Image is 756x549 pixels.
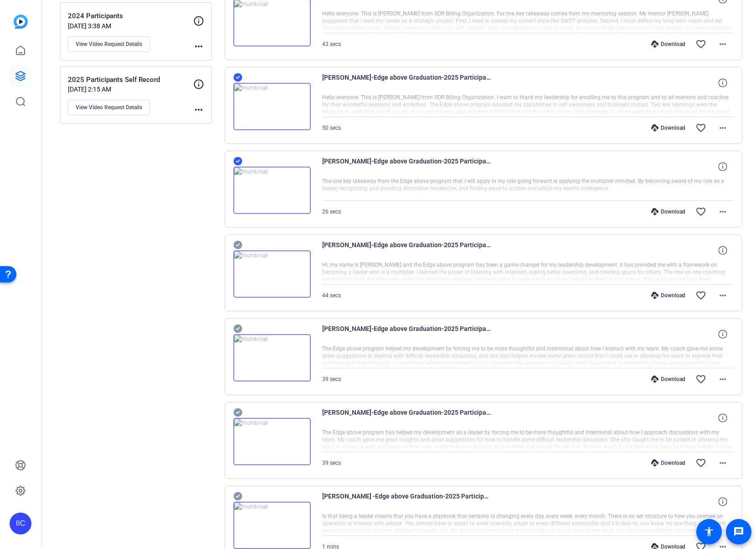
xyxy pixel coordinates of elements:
[322,323,491,345] span: [PERSON_NAME]-Edge above Graduation-2025 Participants Self Record-1760120740612-webcam
[233,167,311,214] img: thumb-nail
[10,513,31,534] div: IIC
[233,418,311,465] img: thumb-nail
[14,15,28,29] img: blue-gradient.svg
[76,104,142,111] span: View Video Request Details
[647,41,690,48] div: Download
[322,491,491,513] span: [PERSON_NAME] -Edge above Graduation-2025 Participants Self Record-1760120346549-webcam
[717,39,728,50] mat-icon: more_horiz
[68,11,193,21] p: 2024 Participants
[322,376,341,382] span: 39 secs
[695,457,706,468] mat-icon: favorite_border
[647,292,690,299] div: Download
[717,374,728,385] mat-icon: more_horiz
[695,39,706,50] mat-icon: favorite_border
[322,41,341,47] span: 43 secs
[68,36,150,52] button: View Video Request Details
[322,156,491,178] span: [PERSON_NAME]-Edge above Graduation-2025 Participants Self Record-1760142592483-webcam
[322,407,491,429] span: [PERSON_NAME]-Edge above Graduation-2025 Participants Self Record-1760120445749-webcam
[193,104,204,115] mat-icon: more_horiz
[695,290,706,301] mat-icon: favorite_border
[647,459,690,467] div: Download
[233,334,311,381] img: thumb-nail
[322,208,341,215] span: 26 secs
[733,526,744,537] mat-icon: message
[695,122,706,133] mat-icon: favorite_border
[647,208,690,215] div: Download
[322,239,491,261] span: [PERSON_NAME]-Edge above Graduation-2025 Participants Self Record-1760141561343-webcam
[717,290,728,301] mat-icon: more_horiz
[76,41,142,48] span: View Video Request Details
[322,125,341,131] span: 50 secs
[717,457,728,468] mat-icon: more_horiz
[695,206,706,217] mat-icon: favorite_border
[704,526,715,537] mat-icon: accessibility
[322,292,341,299] span: 44 secs
[233,83,311,130] img: thumb-nail
[68,75,193,85] p: 2025 Participants Self Record
[322,460,341,466] span: 39 secs
[68,86,193,93] p: [DATE] 2:15 AM
[647,124,690,132] div: Download
[647,376,690,383] div: Download
[193,41,204,52] mat-icon: more_horiz
[322,72,491,94] span: [PERSON_NAME]-Edge above Graduation-2025 Participants Self Record-1760155707142-webcam
[717,206,728,217] mat-icon: more_horiz
[68,22,193,30] p: [DATE] 3:38 AM
[695,374,706,385] mat-icon: favorite_border
[68,100,150,115] button: View Video Request Details
[233,250,311,298] img: thumb-nail
[717,122,728,133] mat-icon: more_horiz
[233,502,311,549] img: thumb-nail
